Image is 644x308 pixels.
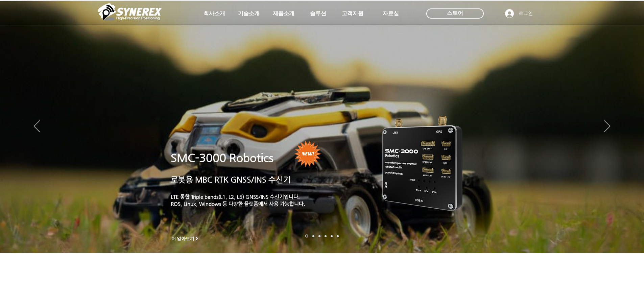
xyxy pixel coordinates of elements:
span: 스토어 [447,9,463,17]
a: 회사소개 [197,7,231,20]
span: 회사소개 [204,10,225,17]
a: 고객지원 [336,7,369,20]
nav: 슬라이드 [303,235,341,238]
span: 로그인 [516,10,535,17]
button: 다음 [604,120,610,133]
span: 더 알아보기 [171,236,195,242]
a: 로봇 [331,235,333,237]
a: 자율주행 [325,235,327,237]
span: 고객지원 [342,10,363,17]
span: 자료실 [383,10,399,17]
a: 로봇용 MBC RTK GNSS/INS 수신기 [171,175,291,184]
button: 이전 [34,120,40,133]
div: 스토어 [426,8,484,19]
a: 솔루션 [301,7,335,20]
span: 솔루션 [310,10,326,17]
a: 로봇- SMC 2000 [305,235,308,238]
a: 측량 IoT [318,235,320,237]
a: 더 알아보기 [168,234,202,243]
a: 제품소개 [267,7,301,20]
a: 정밀농업 [337,235,339,237]
img: KakaoTalk_20241224_155801212.png [373,106,473,219]
a: 드론 8 - SMC 2000 [312,235,314,237]
img: 씨너렉스_White_simbol_대지 1.png [98,2,162,22]
a: LTE 통합 Triple bands(L1, L2, L5) GNSS/INS 수신기입니다. [171,194,300,199]
a: SMC-3000 Robotics [171,151,273,164]
a: 자료실 [374,7,408,20]
span: 기술소개 [238,10,260,17]
a: 기술소개 [232,7,266,20]
span: 제품소개 [273,10,294,17]
button: 로그인 [500,7,538,20]
a: ROS, Linux, Windows 등 다양한 플랫폼에서 사용 가능합니다. [171,201,305,207]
